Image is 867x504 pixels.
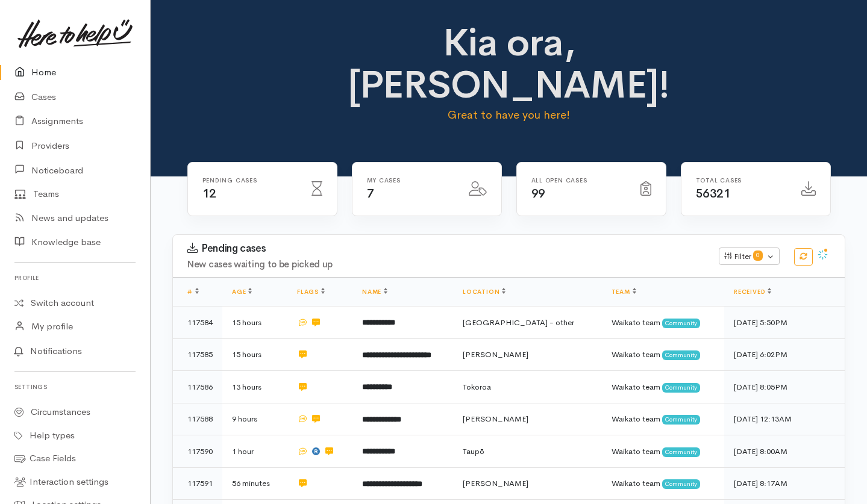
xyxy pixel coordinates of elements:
td: [DATE] 8:00AM [724,435,845,468]
td: 117586 [173,371,222,403]
td: 117590 [173,435,222,468]
span: Community [662,319,700,328]
span: 56321 [696,186,731,201]
span: 99 [531,186,545,201]
span: Community [662,479,700,489]
span: 7 [367,186,374,201]
span: [PERSON_NAME] [463,349,528,359]
button: Filter0 [719,247,780,266]
td: [DATE] 5:50PM [724,306,845,339]
span: Tokoroa [463,382,491,392]
a: Flags [297,288,325,296]
td: 117584 [173,306,222,339]
h6: My cases [367,177,454,184]
span: Community [662,383,700,393]
span: [GEOGRAPHIC_DATA] - other [463,317,574,328]
h1: Kia ora, [PERSON_NAME]! [344,22,674,107]
h4: New cases waiting to be picked up [187,260,704,270]
td: 9 hours [222,403,287,435]
a: Name [362,288,387,296]
td: 1 hour [222,435,287,468]
span: [PERSON_NAME] [463,478,528,488]
a: Received [734,288,771,296]
span: Taupō [463,446,484,456]
h6: Pending cases [202,177,297,184]
td: Waikato team [602,371,724,403]
a: # [187,288,199,296]
td: 56 minutes [222,467,287,500]
span: 12 [202,186,216,201]
span: Community [662,415,700,425]
td: 15 hours [222,306,287,339]
h6: Total cases [696,177,787,184]
h6: Profile [14,270,136,286]
td: 13 hours [222,371,287,403]
p: Great to have you here! [344,107,674,123]
span: Community [662,447,700,457]
td: [DATE] 6:02PM [724,338,845,371]
a: Age [232,288,252,296]
td: Waikato team [602,306,724,339]
span: [PERSON_NAME] [463,414,528,424]
h3: Pending cases [187,243,704,255]
td: 117588 [173,403,222,435]
td: [DATE] 8:05PM [724,371,845,403]
a: Team [612,288,636,296]
td: Waikato team [602,403,724,435]
td: [DATE] 8:17AM [724,467,845,500]
td: 15 hours [222,338,287,371]
h6: All Open cases [531,177,626,184]
td: [DATE] 12:13AM [724,403,845,435]
span: Community [662,350,700,360]
h6: Settings [14,379,136,395]
td: Waikato team [602,467,724,500]
a: Location [463,288,505,296]
span: 0 [753,250,763,260]
td: Waikato team [602,435,724,468]
td: 117585 [173,338,222,371]
td: Waikato team [602,338,724,371]
td: 117591 [173,467,222,500]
